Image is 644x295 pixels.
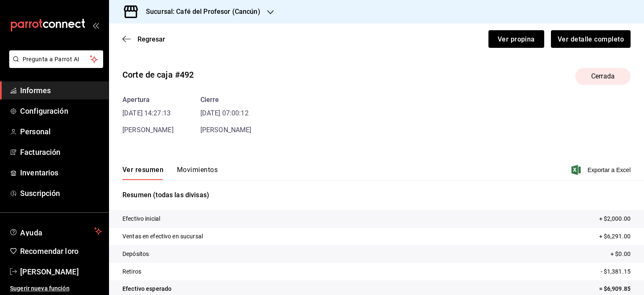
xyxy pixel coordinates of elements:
font: = $6,909.85 [599,285,631,292]
font: + $2,000.00 [599,215,631,222]
font: Regresar [138,35,165,43]
font: Resumen (todas las divisas) [122,191,209,199]
font: Movimientos [177,166,218,174]
font: Apertura [122,96,150,104]
button: abrir_cajón_menú [92,22,99,29]
font: Ver resumen [122,166,164,174]
font: Ver detalle completo [558,35,624,43]
font: [DATE] 14:27:13 [122,109,171,117]
font: [PERSON_NAME] [122,126,174,134]
font: Configuración [20,107,68,115]
font: Depósitos [122,251,149,257]
font: Ayuda [20,228,43,237]
font: Cerrada [591,72,615,80]
button: Ver detalle completo [551,30,631,48]
div: pestañas de navegación [122,165,218,180]
font: Corte de caja #492 [122,70,194,80]
button: Ver propina [488,30,544,48]
font: Ver propina [498,35,535,43]
font: + $0.00 [610,251,631,257]
font: Efectivo inicial [122,215,160,222]
font: Recomendar loro [20,247,78,256]
font: Ventas en efectivo en sucursal [122,233,203,240]
font: + $6,291.00 [599,233,631,240]
font: Inventarios [20,168,58,177]
font: Efectivo esperado [122,285,171,292]
button: Exportar a Excel [573,165,631,175]
button: Pregunta a Parrot AI [9,50,103,68]
font: Retiros [122,268,141,275]
font: [DATE] 07:00:12 [200,109,249,117]
font: Exportar a Excel [587,167,631,173]
font: Cierre [200,96,219,104]
font: Facturación [20,148,60,157]
button: Regresar [122,35,165,43]
font: [PERSON_NAME] [200,126,252,134]
span: Suscripción [20,188,102,199]
font: Personal [20,127,51,136]
font: Sugerir nueva función [10,285,70,292]
font: - $1,381.15 [601,268,631,275]
font: Informes [20,86,51,95]
font: Pregunta a Parrot AI [23,56,80,63]
font: Sucursal: Café del Profesor (Cancún) [146,8,260,16]
a: Pregunta a Parrot AI [6,61,103,70]
font: [PERSON_NAME] [20,267,79,276]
